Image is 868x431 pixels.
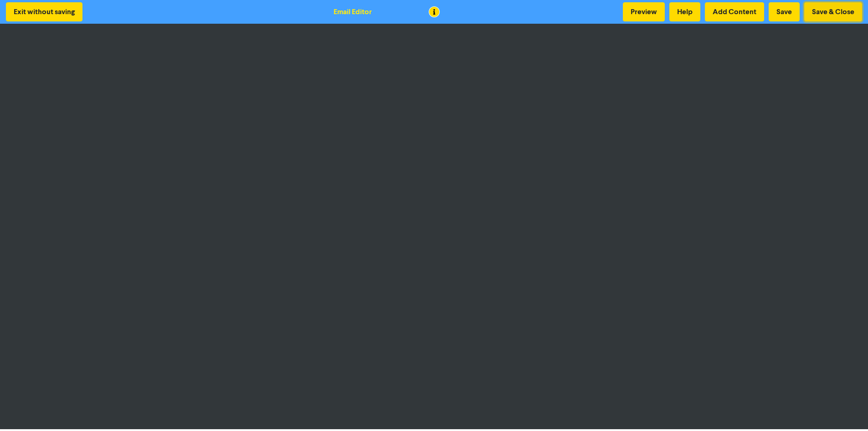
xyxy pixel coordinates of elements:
[6,2,82,21] button: Exit without saving
[769,2,800,21] button: Save
[754,332,868,431] iframe: Chat Widget
[669,2,700,21] button: Help
[705,2,764,21] button: Add Content
[334,6,372,17] div: Email Editor
[623,2,665,21] button: Preview
[804,2,862,21] button: Save & Close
